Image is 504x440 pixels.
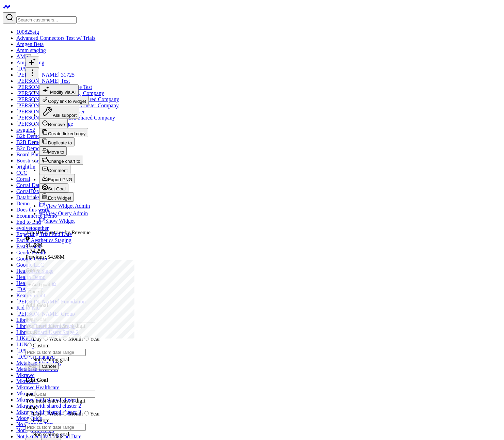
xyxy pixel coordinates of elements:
[33,418,50,423] span: Custom
[39,128,88,137] button: Create linked copy
[63,411,67,415] input: Month
[16,342,31,347] a: LUNQ
[16,139,50,145] a: B2B Demo 824
[16,360,61,366] a: Metabase Stage Test
[84,411,89,415] input: Year
[27,411,32,415] input: Day
[27,343,32,347] input: Custom
[16,256,47,262] a: Google Demo
[39,84,79,96] button: Modify via AI
[16,176,30,182] a: Corral
[33,336,42,342] span: Day
[16,182,42,188] a: Corral Data
[16,35,95,41] a: Advanced Connectors Test w/ Trials
[16,434,81,439] a: Not Expecting Trial End Date
[26,404,38,410] label: range
[16,366,58,372] a: Metabase URL Fill
[16,231,72,237] a: Expecting Trial End Date
[26,377,112,383] h4: Edit Goal
[39,146,67,156] button: Move to
[16,103,119,108] a: [PERSON_NAME]'s Shared Cluster Company
[16,305,39,311] a: Kid to Kid
[16,115,115,121] a: [PERSON_NAME]'s Third Shared Company
[39,165,70,174] button: Comment
[16,384,60,390] a: Mkrawc Healthcare
[26,349,86,356] input: Pick custom date range
[16,152,42,157] a: Board Barn
[16,29,39,35] a: 100825stg
[3,12,16,23] button: Search customers button
[39,363,59,370] button: Cancel
[16,348,34,353] a: [DATE]
[30,248,46,254] span: 74.29%
[16,421,53,427] a: No Connect Test
[27,418,32,422] input: Custom
[16,66,34,72] a: [DATE]
[90,411,100,417] span: Year
[16,378,38,384] a: Mkrawc 3
[16,127,35,133] a: awgulx2
[39,210,88,216] a: View Query Admin
[39,96,89,105] button: Copy link to widget
[16,145,40,151] a: B2c Demo
[16,121,73,127] a: [PERSON_NAME] Stage
[16,329,79,335] a: Library Board Users Stage 2
[16,133,40,139] a: B2b Demo
[27,357,31,361] input: Non scaling goal
[16,262,44,268] a: Google LLC
[16,219,41,225] a: End to End
[16,213,57,219] a: Ecommerce Demo
[26,230,112,236] div: Top 10 Countries by Revenue
[16,268,53,274] a: Healtchare Stage
[16,427,54,433] a: Non Profit Demo
[16,41,44,47] a: Amgen Beta
[16,72,75,78] a: [PERSON_NAME] 31725
[26,248,28,254] span: ↓
[33,411,42,417] span: Day
[16,354,54,360] a: [DATE] Changed
[16,158,48,163] a: Boostr staging
[16,194,40,200] a: Databricks
[39,183,68,192] button: Set Goal
[16,84,92,90] a: [PERSON_NAME] Metabase Test
[16,280,56,286] a: HealthCare Demo
[16,47,46,53] a: Amm staging
[16,164,35,170] a: brightfin
[16,311,75,317] a: [PERSON_NAME] Group
[27,432,31,436] input: Non scaling goal
[16,299,86,304] a: [PERSON_NAME] Foundation
[16,207,49,213] a: Does this work
[33,343,50,348] span: Custom
[39,192,74,202] button: Edit Widget
[39,137,75,146] button: Duplicate to
[68,336,83,342] span: Month
[39,105,79,119] button: Ask support
[49,411,61,417] span: Week
[16,409,81,415] a: Mkrawc with shared cluster 3
[26,254,112,260] div: Previous: $4.98M
[16,201,30,206] a: Demo
[39,156,83,165] button: Change chart to
[16,16,77,23] input: Search customers input
[16,109,85,114] a: [PERSON_NAME]'s Test User
[68,411,83,417] span: Month
[16,403,81,409] a: Mkrawc with shared cluster 2
[39,203,90,209] a: View Widget Admin
[16,415,42,421] a: Moon Juice
[16,286,43,292] a: [DATE] test
[26,398,112,404] div: You must enter least 1 digit
[35,391,95,398] input: Goal
[16,90,104,96] a: [PERSON_NAME]'s [DATE] Company
[16,170,27,176] a: CCC
[16,96,119,102] a: [PERSON_NAME]'s Second Shared Company
[16,60,44,65] a: Amp staging
[16,397,77,403] a: Mkrawc with shared cluster
[16,293,45,298] a: Kearny Point
[44,411,48,415] input: Week
[49,336,61,342] span: Week
[32,357,69,362] span: Non scaling goal
[39,174,75,183] button: Export PNG
[16,250,46,255] a: Geode Health
[32,431,69,437] span: Non scaling goal
[16,243,42,249] a: Fast Casual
